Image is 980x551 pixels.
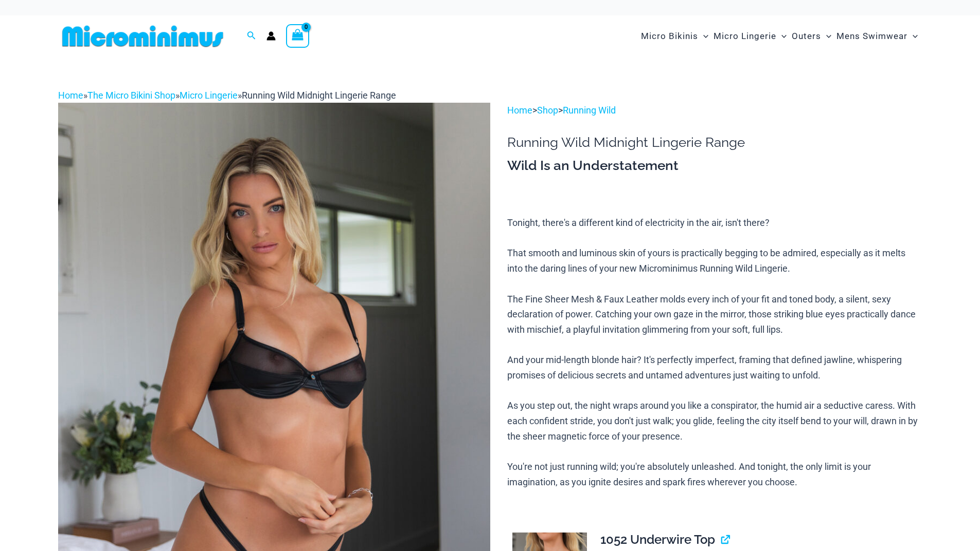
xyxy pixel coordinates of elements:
a: Mens SwimwearMenu ToggleMenu Toggle [834,21,920,52]
nav: Site Navigation [637,19,922,53]
span: Menu Toggle [907,23,918,49]
a: Home [58,90,83,101]
a: OutersMenu ToggleMenu Toggle [789,21,834,52]
span: Micro Lingerie [714,23,776,49]
p: Tonight, there's a different kind of electricity in the air, isn't there? That smooth and luminou... [507,215,922,490]
span: Menu Toggle [698,23,708,49]
span: Menu Toggle [776,23,787,49]
span: Mens Swimwear [836,23,907,49]
a: Running Wild [563,105,616,116]
span: Running Wild Midnight Lingerie Range [242,90,396,101]
h1: Running Wild Midnight Lingerie Range [507,135,922,150]
a: Account icon link [266,31,276,41]
p: > > [507,103,922,118]
span: » » » [58,90,396,101]
a: The Micro Bikini Shop [87,90,175,101]
span: 1052 Underwire Top [600,532,715,547]
a: Micro Lingerie [180,90,238,101]
span: Menu Toggle [821,23,831,49]
a: Shop [537,105,558,116]
span: Outers [792,23,821,49]
a: Search icon link [247,30,256,43]
a: View Shopping Cart, empty [286,24,310,48]
img: MM SHOP LOGO FLAT [58,25,227,48]
a: Micro LingerieMenu ToggleMenu Toggle [711,21,789,52]
a: Home [507,105,532,116]
a: Micro BikinisMenu ToggleMenu Toggle [638,21,711,52]
span: Micro Bikinis [641,23,698,49]
h3: Wild Is an Understatement [507,157,922,175]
